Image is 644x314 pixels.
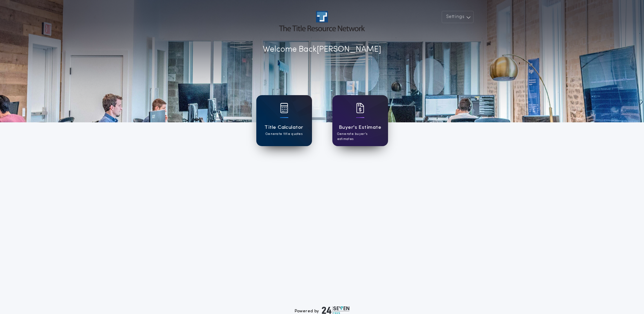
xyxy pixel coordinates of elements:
p: Generate title quotes [265,132,302,137]
p: Welcome Back [PERSON_NAME] [263,43,381,56]
img: account-logo [279,11,365,31]
p: Generate buyer's estimates [337,132,383,142]
a: card iconBuyer's EstimateGenerate buyer's estimates [332,95,388,146]
button: Settings [442,11,474,23]
img: card icon [356,103,364,113]
h1: Buyer's Estimate [339,124,381,132]
a: card iconTitle CalculatorGenerate title quotes [256,95,312,146]
img: card icon [280,103,288,113]
h1: Title Calculator [264,124,303,132]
